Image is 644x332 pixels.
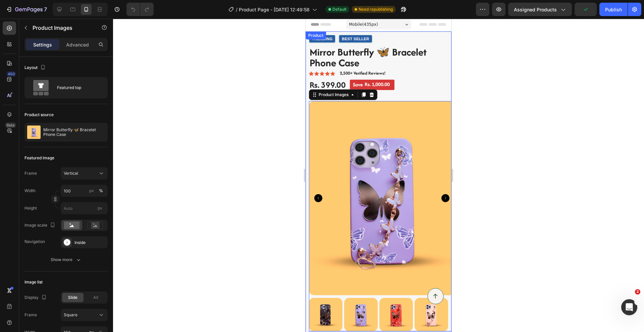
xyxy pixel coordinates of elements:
[514,6,557,13] span: Assigned Products
[605,6,622,13] div: Publish
[93,295,98,301] span: All
[621,299,637,315] iframe: Intercom live chat
[306,19,451,332] iframe: Design area
[24,112,54,118] div: Product source
[64,170,78,176] span: Vertical
[24,221,57,230] div: Image scale
[61,202,108,214] input: px
[43,128,105,137] p: Mirror Butterfly 🦋 Bracelet Phone Case
[61,167,108,179] button: Vertical
[89,188,94,194] div: px
[635,289,640,295] span: 2
[51,256,82,263] div: Show more
[24,312,37,318] label: Frame
[332,6,346,12] span: Default
[33,24,90,32] p: Product Images
[98,205,102,211] span: px
[239,6,310,13] span: Product Page - [DATE] 12:49:58
[64,312,77,318] span: Square
[236,6,237,13] span: /
[6,71,16,77] div: 450
[24,254,108,266] button: Show more
[3,3,50,16] button: 7
[24,188,36,194] label: Width
[33,41,52,48] p: Settings
[24,239,45,245] div: Navigation
[57,80,98,95] div: Featured top
[74,240,106,246] div: Inside
[97,187,105,195] button: px
[508,3,572,16] button: Assigned Products
[599,3,628,16] button: Publish
[24,205,37,211] label: Height
[88,187,96,195] button: %
[24,293,48,302] div: Display
[68,295,77,301] span: Slide
[359,6,393,12] span: Need republishing
[27,126,41,139] img: product feature img
[24,155,54,161] div: Featured image
[61,309,108,321] button: Square
[66,41,89,48] p: Advanced
[61,185,108,197] input: px%
[99,188,103,194] div: %
[24,63,47,72] div: Layout
[5,122,16,128] div: Beta
[24,279,43,285] div: Image list
[24,170,37,176] label: Frame
[44,5,47,13] p: 7
[126,3,154,16] div: Undo/Redo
